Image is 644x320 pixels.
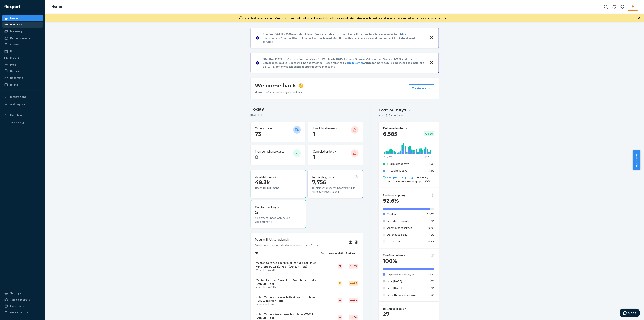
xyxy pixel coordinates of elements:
button: Open notifications [610,3,618,11]
span: 27 [383,311,389,317]
div: Returns [10,69,20,73]
p: Here’s a quick overview of your business [255,90,303,94]
p: Starting [DATE], a is applicable to all merchants. For more details, please refer to this article... [263,32,426,44]
span: 89 [256,303,259,306]
a: Add Fast Tag [2,120,43,126]
span: 45.5% [427,169,434,172]
a: Inbounds [2,22,43,28]
p: Ready for fulfillment [255,186,290,190]
p: 5 shipments need warehouse appointments [255,216,301,224]
th: Days of inventory left [321,251,343,258]
a: Settings [2,290,43,296]
div: Regions [343,251,359,255]
p: 4+ business days [387,169,424,173]
div: Inbounds [10,23,22,26]
div: Fast Tags [10,113,22,117]
p: [DATE] ( PDT ) [251,113,363,117]
p: 1 - 3 business days [387,162,424,166]
p: Late: Other [387,240,424,243]
img: Flexport logo [4,5,20,9]
a: Billing [2,82,43,88]
p: Matter-Certified Smart Light Switch, Tapo S515 (Default Title) [256,278,320,286]
div: Any updates you make will reflect against the seller's account. [244,16,446,20]
p: Late: [DATE] [387,286,424,290]
button: Available units49.3kReady for fulfillment [251,170,306,198]
p: Inbounding units [312,175,334,179]
button: Help Center [633,150,640,170]
span: $5,000 monthly minimum fee [334,36,370,39]
a: Freight [2,55,43,61]
p: On-time shipping [383,193,405,197]
span: 1 [313,154,315,160]
button: Talk to Support [2,297,43,303]
button: Close Navigation [35,3,43,11]
button: Close [429,35,434,41]
button: Orders placed 73 [251,122,305,142]
button: Open Search Box [602,3,610,11]
a: Returns [2,68,43,74]
div: Parcel [10,49,18,53]
th: SKU [255,251,321,258]
p: Avoid missing out on sales by inbounding these SKUs [255,243,318,247]
div: Integrations [10,95,26,99]
p: [DATE] [425,155,433,159]
span: 6,585 [383,131,397,137]
p: sold · available [256,286,320,289]
div: Home [10,16,18,20]
span: $500 monthly minimum fee [286,32,319,36]
p: By promised delivery date [387,273,424,276]
a: Prep [2,62,43,68]
div: 4 [338,315,342,320]
button: Fast Tags [2,112,43,118]
p: on Shopify to boost sales conversion by up to 25%. [387,176,434,183]
div: 0 [338,298,342,303]
div: Billing [10,83,18,86]
h1: Welcome back [255,82,303,89]
a: Add Integration [2,101,43,107]
p: Late: Three or more days [387,293,424,297]
a: Reporting [2,75,43,81]
button: Canceled orders 1 [308,145,363,165]
div: Last 30 days [379,107,406,113]
span: 100% [383,258,397,264]
div: 1 of 5 [349,264,358,269]
div: Talk to Support [10,298,30,301]
p: Carrier Tracking [255,205,277,209]
div: Prep [10,63,16,66]
span: 751 [256,269,260,271]
p: sold · available [256,268,320,272]
div: 1 of 5 [349,315,358,320]
span: 1 [313,131,315,137]
a: Home [2,15,43,21]
p: Warehouse delay [387,233,424,237]
span: 0% [431,286,434,290]
button: Inbounding units7,7568 shipments receiving, forwarding, in transit, or ready to ship [308,170,363,198]
div: Help Center [10,304,25,308]
p: Warehouse stockout [387,226,424,230]
div: Reporting [10,76,23,80]
span: 0 [264,303,265,306]
p: Canceled orders [313,149,334,154]
p: Matter-Certified Energy Monitoring Smart Plug Mini, Tapo P110M(2-Pack) (Default Title) [256,261,320,268]
p: Returned orders [383,307,407,311]
span: Non-test seller account: [244,16,275,19]
h3: Today [251,106,363,112]
button: Integrations [2,94,43,100]
div: + 29.4 % [424,131,434,136]
a: Home [51,5,62,9]
iframe: Opens a widget where you can chat to one of our agents [620,309,640,318]
div: Freight [10,56,19,60]
span: 0.2% [429,226,434,229]
p: Non-compliance cases [255,149,285,154]
div: 16 [338,281,342,286]
span: 156 [256,286,260,289]
a: Parcel [2,48,43,54]
span: 7,756 [312,179,326,185]
p: [DATE] - [DATE] ( PDT ) [379,114,404,117]
p: Available units [255,175,274,179]
a: Orders [2,42,43,48]
div: Orders [10,43,19,46]
p: On time [387,212,424,216]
